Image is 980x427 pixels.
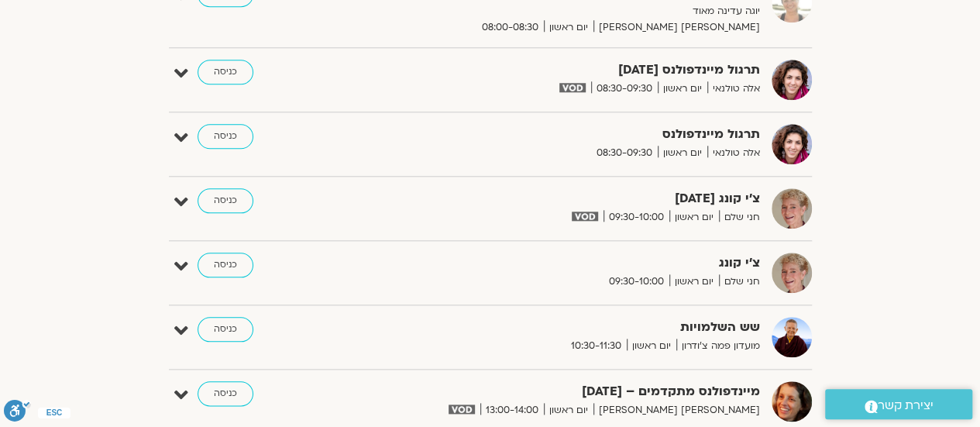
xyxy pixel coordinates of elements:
[591,145,658,161] span: 08:30-09:30
[480,402,544,418] span: 13:00-14:00
[669,209,719,226] span: יום ראשון
[627,338,676,354] span: יום ראשון
[669,274,719,290] span: יום ראשון
[198,60,253,84] a: כניסה
[572,212,597,221] img: vodicon
[380,124,760,145] strong: תרגול מיינדפולנס
[676,338,760,354] span: מועדון פמה צ'ודרון
[878,395,934,416] span: יצירת קשר
[544,402,593,418] span: יום ראשון
[380,381,760,402] strong: מיינדפולנס מתקדמים – [DATE]
[380,317,760,338] strong: שש השלמויות
[719,209,760,226] span: חני שלם
[719,274,760,290] span: חני שלם
[544,19,593,36] span: יום ראשון
[380,3,760,19] p: יוגה עדינה מאוד
[198,381,253,406] a: כניסה
[658,81,707,97] span: יום ראשון
[380,60,760,81] strong: תרגול מיינדפולנס [DATE]
[559,83,585,92] img: vodicon
[591,81,658,97] span: 08:30-09:30
[198,124,253,149] a: כניסה
[380,188,760,209] strong: צ’י קונג [DATE]
[603,274,669,290] span: 09:30-10:00
[593,19,760,36] span: [PERSON_NAME] [PERSON_NAME]
[198,317,253,342] a: כניסה
[449,405,474,414] img: vodicon
[707,145,760,161] span: אלה טולנאי
[603,209,669,226] span: 09:30-10:00
[566,338,627,354] span: 10:30-11:30
[476,19,544,36] span: 08:00-08:30
[198,253,253,277] a: כניסה
[380,253,760,274] strong: צ'י קונג
[825,389,972,419] a: יצירת קשר
[198,188,253,213] a: כניסה
[593,402,760,418] span: [PERSON_NAME] [PERSON_NAME]
[707,81,760,97] span: אלה טולנאי
[658,145,707,161] span: יום ראשון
